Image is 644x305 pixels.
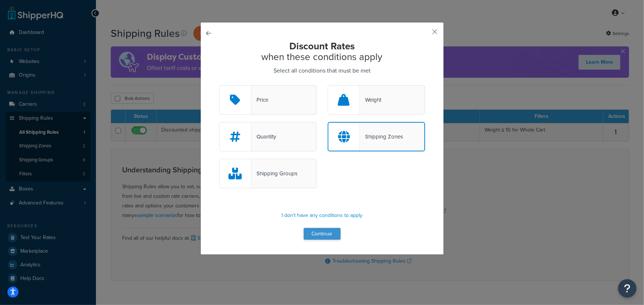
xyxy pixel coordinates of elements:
button: Continue [304,228,341,240]
button: Open Resource Center [618,279,637,298]
strong: Discount Rates [289,39,355,53]
p: Select all conditions that must be met [219,66,425,76]
div: Weight [360,95,381,105]
p: I don't have any conditions to apply [219,210,425,221]
div: Quantity [251,132,276,142]
div: Price [251,95,268,105]
div: Shipping Groups [251,168,297,179]
h2: when these conditions apply [219,41,425,62]
div: Shipping Zones [360,132,403,142]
